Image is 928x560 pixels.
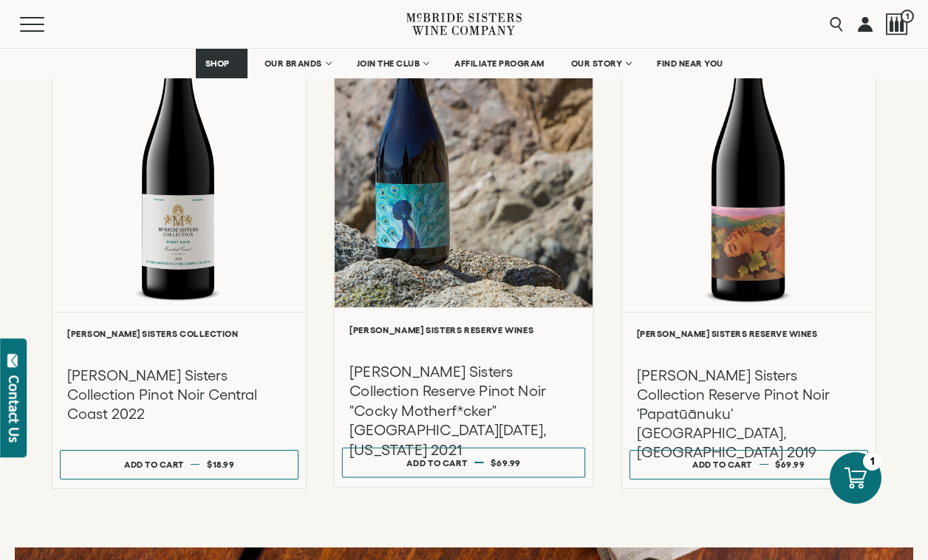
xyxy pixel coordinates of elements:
[571,58,623,69] span: OUR STORY
[342,448,586,478] button: Add to cart $69.99
[454,58,545,69] span: AFFILIATE PROGRAM
[207,460,234,469] span: $18.99
[205,58,231,69] span: SHOP
[901,10,914,23] span: 1
[60,450,298,479] button: Add to cart $18.99
[775,460,805,469] span: $69.99
[347,49,438,78] a: JOIN THE CLUB
[20,17,73,32] button: Mobile Menu Trigger
[657,58,723,69] span: FIND NEAR YOU
[357,58,420,69] span: JOIN THE CLUB
[630,450,868,479] button: Add to cart $69.99
[67,329,291,338] h6: [PERSON_NAME] Sisters Collection
[491,458,522,468] span: $69.99
[637,329,861,338] h6: [PERSON_NAME] Sisters Reserve Wines
[67,366,291,423] h3: [PERSON_NAME] Sisters Collection Pinot Noir Central Coast 2022
[647,49,733,78] a: FIND NEAR YOU
[407,452,468,474] div: Add to cart
[265,58,322,69] span: OUR BRANDS
[255,49,340,78] a: OUR BRANDS
[445,49,554,78] a: AFFILIATE PROGRAM
[349,325,578,335] h6: [PERSON_NAME] Sisters Reserve Wines
[637,366,861,462] h3: [PERSON_NAME] Sisters Collection Reserve Pinot Noir 'Papatūānuku' [GEOGRAPHIC_DATA], [GEOGRAPHIC_...
[863,452,881,471] div: 1
[124,454,184,475] div: Add to cart
[349,362,578,460] h3: [PERSON_NAME] Sisters Collection Reserve Pinot Noir "Cocky Motherf*cker" [GEOGRAPHIC_DATA][DATE],...
[7,375,21,443] div: Contact Us
[562,49,641,78] a: OUR STORY
[692,454,752,475] div: Add to cart
[196,49,248,78] a: SHOP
